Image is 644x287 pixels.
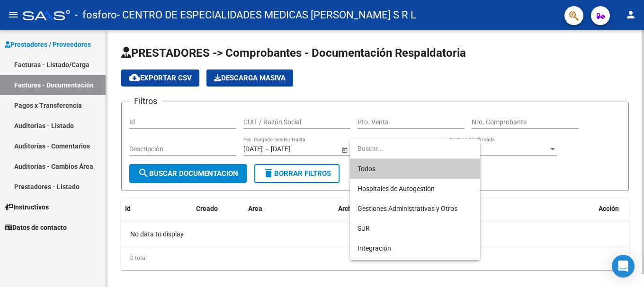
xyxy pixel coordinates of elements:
[612,255,635,278] div: Open Intercom Messenger
[358,244,391,252] span: Integración
[358,225,370,232] span: SUR
[350,139,480,158] input: dropdown search
[358,205,457,212] span: Gestiones Administrativas y Otros
[358,185,435,192] span: Hospitales de Autogestión
[358,159,473,179] span: Todos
